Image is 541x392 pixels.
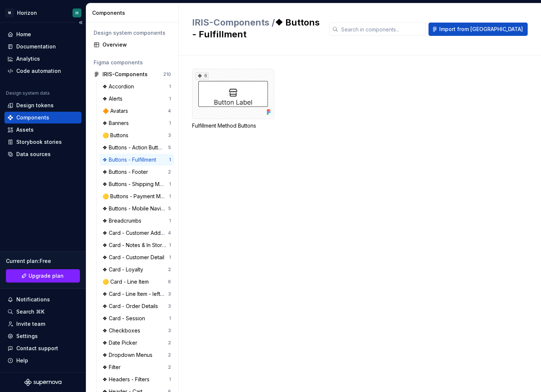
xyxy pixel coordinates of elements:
div: Design system components [94,29,171,37]
div: 3 [168,132,171,138]
a: Overview [91,39,174,51]
div: 6Fulfillment Method Buttons [192,69,274,129]
button: MHorizonH [1,5,84,21]
a: ❖ Card - Session1 [100,312,174,324]
div: 210 [163,71,171,77]
a: 🟡 Buttons - Payment Method1 [100,190,174,202]
div: 6 [195,72,209,80]
div: ❖ Headers - Filters [103,376,152,383]
div: ❖ Card - Notes & In Store Purchase [103,241,169,249]
span: Import from [GEOGRAPHIC_DATA] [439,26,523,33]
div: 2 [168,267,171,273]
div: 4 [168,230,171,236]
div: 🟡 Card - Line Item [103,278,152,285]
div: Help [16,357,28,364]
div: 1 [169,218,171,224]
a: ❖ Accordion1 [100,81,174,92]
a: ❖ Banners1 [100,117,174,129]
a: ❖ Card - Line Item - left panel3 [100,288,174,300]
div: Design tokens [16,102,54,109]
div: Analytics [16,55,40,62]
div: ❖ Card - Order Details [103,303,161,310]
button: Import from [GEOGRAPHIC_DATA] [429,23,528,36]
a: ❖ Buttons - Mobile Navigation5 [100,203,174,214]
div: 🔶 Avatars [103,107,131,115]
h2: ❖ Buttons - Fulfillment [192,17,320,40]
div: ❖ Accordion [103,83,137,90]
div: 1 [169,254,171,260]
a: Data sources [4,148,81,160]
div: Storybook stories [16,138,62,146]
div: Search ⌘K [16,308,44,315]
a: Documentation [4,41,81,53]
a: Supernova Logo [24,379,61,386]
div: Data sources [16,151,51,158]
div: Components [92,9,175,17]
div: IRIS-Components [103,71,148,78]
div: Invite team [16,320,45,328]
div: Contact support [16,345,58,352]
a: ❖ Headers - Filters1 [100,374,174,385]
div: 1 [169,84,171,89]
a: IRIS-Components210 [91,68,174,80]
div: ❖ Buttons - Action Button for Cart [103,144,168,151]
div: 2 [168,364,171,370]
div: 5 [168,145,171,151]
div: 6 [168,279,171,285]
div: 🟡 Buttons - Payment Method [103,193,169,200]
a: ❖ Date Picker2 [100,337,174,349]
a: Storybook stories [4,136,81,148]
div: 4 [168,108,171,114]
div: ❖ Buttons - Shipping Method [103,180,169,188]
div: 5 [168,206,171,212]
div: 2 [168,352,171,358]
div: ❖ Card - Customer Address [103,229,168,237]
div: 1 [169,96,171,102]
div: H [75,10,78,16]
a: ❖ Card - Order Details3 [100,300,174,312]
a: ❖ Buttons - Footer2 [100,166,174,178]
div: 1 [169,181,171,187]
div: 1 [169,120,171,126]
a: Analytics [4,53,81,65]
input: Search in components... [338,23,426,36]
div: 1 [169,315,171,321]
a: ❖ Alerts1 [100,93,174,105]
a: ❖ Card - Customer Address4 [100,227,174,239]
div: M [5,9,14,17]
div: Components [16,114,49,121]
a: ❖ Buttons - Shipping Method1 [100,178,174,190]
div: 1 [169,376,171,382]
a: Components [4,112,81,124]
div: Notifications [16,296,50,303]
div: ❖ Card - Session [103,315,148,322]
div: ❖ Card - Loyalty [103,266,146,273]
a: ❖ Dropdown Menus2 [100,349,174,361]
div: Documentation [16,43,56,50]
a: 🟡 Buttons3 [100,129,174,141]
button: Contact support [4,342,81,354]
a: ❖ Buttons - Action Button for Cart5 [100,142,174,153]
a: ❖ Card - Loyalty2 [100,264,174,276]
button: Notifications [4,294,81,305]
div: 2 [168,340,171,346]
span: IRIS-Components / [192,17,275,28]
a: Upgrade plan [6,269,80,283]
div: Assets [16,126,34,134]
span: Upgrade plan [28,272,64,280]
div: 2 [168,169,171,175]
a: ❖ Card - Notes & In Store Purchase1 [100,239,174,251]
div: Current plan : Free [6,257,80,265]
a: ❖ Checkboxes3 [100,325,174,337]
a: Settings [4,330,81,342]
a: Assets [4,124,81,136]
div: ❖ Checkboxes [103,327,143,334]
a: ❖ Card - Customer Detail1 [100,251,174,263]
div: 1 [169,157,171,163]
div: ❖ Banners [103,119,132,127]
a: Design tokens [4,99,81,111]
div: ❖ Dropdown Menus [103,351,155,359]
div: ❖ Breadcrumbs [103,217,144,224]
div: 1 [169,193,171,199]
div: ❖ Date Picker [103,339,140,347]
